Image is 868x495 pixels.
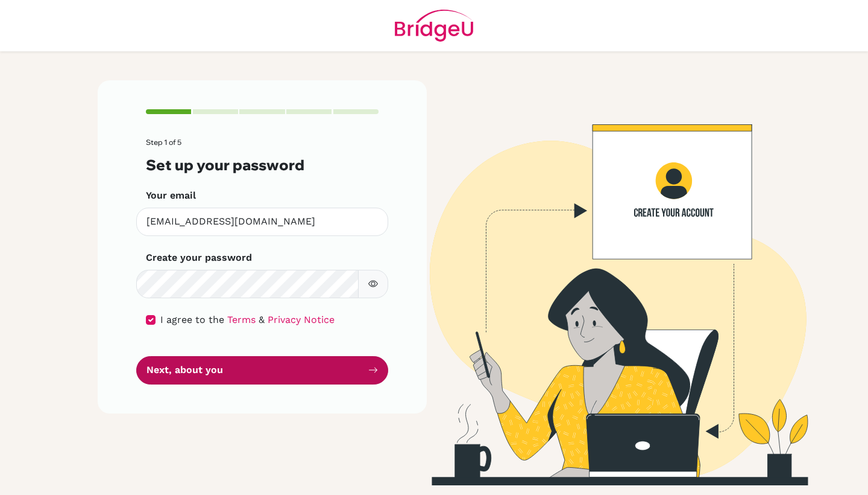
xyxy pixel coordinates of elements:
[160,314,224,325] span: I agree to the
[146,138,181,147] span: Step 1 of 5
[227,314,256,325] a: Terms
[146,188,196,203] label: Your email
[268,314,335,325] a: Privacy Notice
[146,251,252,265] label: Create your password
[136,356,388,385] button: Next, about you
[259,314,265,325] span: &
[136,208,388,236] input: Insert your email*
[146,156,379,174] h3: Set up your password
